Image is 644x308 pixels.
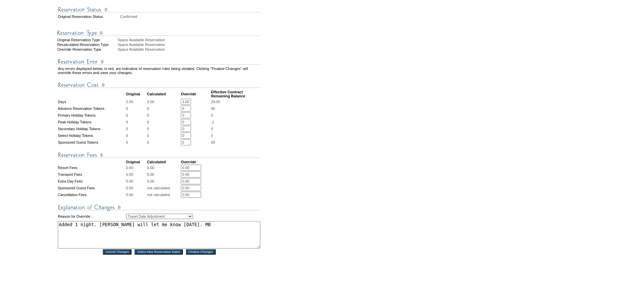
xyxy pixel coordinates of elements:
[120,15,261,19] td: Confirmed
[147,119,180,125] td: 0
[147,192,180,198] td: not calculated
[58,99,125,105] td: Days
[147,126,180,132] td: 0
[58,67,261,75] td: Any errors displayed below, in red, are indicative of reservation rules being violated. Clicking ...
[181,160,210,164] td: Override
[211,106,215,111] span: 96
[147,178,180,184] td: 0.00
[58,192,125,198] td: Cancellation Fees
[211,120,214,124] span: -1
[58,81,261,89] img: Reservation Cost
[147,133,180,139] td: 0
[126,160,146,164] td: Original
[58,212,125,220] td: Reason for Override:
[126,178,146,184] td: 0.00
[58,133,125,139] td: Select Holiday Tokens
[211,134,213,138] span: 0
[147,105,180,112] td: 0
[135,249,183,255] input: Select New Reservation Dates
[58,119,125,125] td: Peak Holiday Tokens
[147,165,180,171] td: 0.00
[211,140,215,144] span: 99
[126,105,146,112] td: 0
[58,5,261,14] img: Reservation Status
[126,126,146,132] td: 0
[211,100,220,104] span: 29.00
[126,112,146,118] td: 0
[147,185,180,191] td: not calculated
[181,90,210,98] td: Override
[57,47,117,51] div: Override Reservation Type
[58,185,125,191] td: Sponsored Guest Fees
[147,139,180,145] td: 0
[211,127,213,131] span: 0
[211,90,261,98] td: Effective Contract Remaining Balance
[126,171,146,177] td: 0.00
[126,119,146,125] td: 0
[58,105,125,112] td: Advance Reservation Tokens
[126,139,146,145] td: 0
[58,178,125,184] td: Extra Day Fees
[126,99,146,105] td: 2.00
[58,203,261,212] img: Explanation of Changes
[57,38,117,42] div: Original Reservation Type
[58,57,261,66] img: Reservation Errors
[58,171,125,177] td: Transport Fees
[58,112,125,118] td: Primary Holiday Tokens
[126,165,146,171] td: 0.00
[58,139,125,145] td: Sponsored Guest Tokens
[186,249,216,255] input: Finalize Changes
[147,90,180,98] td: Calculated
[103,249,132,255] input: Cancel Changes
[147,160,180,164] td: Calculated
[118,38,261,42] div: Space Available Reservation
[58,151,261,159] img: Reservation Fees
[126,90,146,98] td: Original
[126,133,146,139] td: 0
[211,113,213,117] span: 0
[147,112,180,118] td: 0
[118,47,261,51] div: Space Available Reservation
[126,192,146,198] td: 0.00
[126,185,146,191] td: 0.00
[57,29,260,37] img: Reservation Type
[118,43,261,47] div: Space Available Reservation
[58,15,119,19] td: Original Reservation Status
[57,43,117,47] div: Recalculated Reservation Type
[58,126,125,132] td: Secondary Holiday Tokens
[147,171,180,177] td: 0.00
[58,165,125,171] td: Resort Fees
[147,99,180,105] td: 3.00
